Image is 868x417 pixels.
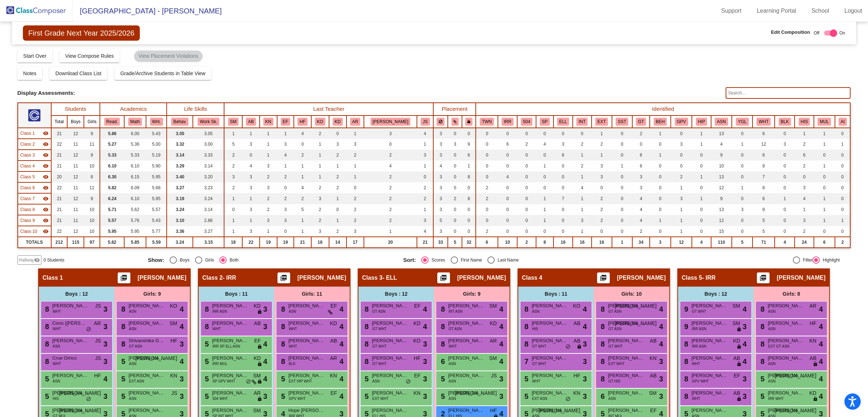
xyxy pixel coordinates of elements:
td: 0 [448,150,462,161]
td: 3 [433,139,448,150]
mat-icon: picture_as_pdf [439,274,448,284]
button: Print Students Details [277,272,290,283]
td: 1 [329,161,346,171]
td: 2 [346,150,364,161]
mat-icon: picture_as_pdf [599,274,608,284]
button: BLK [779,118,791,126]
td: 2 [364,171,417,182]
td: 12 [67,150,84,161]
mat-icon: visibility [43,163,49,169]
th: English Language Learner [553,116,573,128]
td: 6 [462,150,476,161]
button: SM [228,118,239,126]
td: 0 [536,150,553,161]
td: 1 [311,150,329,161]
span: Start Over [23,53,46,59]
td: 0 [498,161,517,171]
span: On [839,30,845,36]
td: 2 [573,139,591,150]
td: 5.43 [146,128,167,139]
td: 4 [433,161,448,171]
button: [PERSON_NAME] [370,118,410,126]
td: 6 [632,161,650,171]
td: 1 [346,171,364,182]
th: Behaviors (*) [650,116,671,128]
td: 2 [260,171,277,182]
td: 5.95 [146,171,167,182]
td: 2 [632,128,650,139]
th: Keep away students [433,116,448,128]
td: 1 [224,128,242,139]
button: Read. [104,118,120,126]
td: 0 [517,161,536,171]
td: 4 [364,161,417,171]
td: 0 [476,139,498,150]
td: 6 [753,128,775,139]
td: 3.29 [167,161,193,171]
td: 4 [294,128,311,139]
mat-icon: visibility [43,152,49,158]
td: 21 [51,128,68,139]
td: 6.15 [124,171,146,182]
span: Class 4 [20,163,35,169]
button: Math [128,118,142,126]
span: Edit Composition [771,29,810,36]
th: Academics [100,103,167,116]
mat-icon: picture_as_pdf [759,274,767,284]
td: 4 [536,139,553,150]
mat-icon: visibility [43,141,49,147]
th: Anna Brink [242,116,259,128]
button: INT [576,118,588,126]
mat-icon: picture_as_pdf [279,274,288,284]
td: 1 [277,128,294,139]
td: 12 [67,171,84,182]
td: 2 [592,139,612,150]
td: 0 [671,161,692,171]
td: 0 [517,128,536,139]
td: 1 [592,150,612,161]
td: 3.33 [193,150,224,161]
td: 0 [692,150,711,161]
td: 4 [242,161,259,171]
button: SP [540,118,550,126]
td: 5.00 [146,139,167,150]
th: Emily Flint [277,116,294,128]
td: 1 [260,139,277,150]
td: 3 [346,139,364,150]
td: 3 [364,128,417,139]
button: TWN [480,118,494,126]
td: 3 [671,139,692,150]
th: Last Teacher [224,103,433,116]
td: 0 [671,150,692,161]
td: 6.10 [124,161,146,171]
td: 0 [650,139,671,150]
td: 9 [84,150,100,161]
td: 4 [711,139,732,150]
td: Lisa Isinghood - No Class Name [18,161,51,171]
td: 0 [775,150,795,161]
td: 3.20 [193,171,224,182]
td: 2 [329,171,346,182]
td: 2 [795,161,814,171]
th: White [753,116,775,128]
th: Introvert [573,116,591,128]
td: 3.14 [193,161,224,171]
span: View Compose Rules [65,53,114,59]
td: 12 [753,139,775,150]
button: BEH [654,118,667,126]
button: Writ. [150,118,163,126]
td: 1 [417,161,433,171]
td: 1 [814,161,835,171]
mat-icon: picture_as_pdf [119,274,128,284]
a: Learning Portal [751,5,802,17]
td: 2 [224,161,242,171]
td: 1 [294,161,311,171]
td: 5.86 [100,128,124,139]
td: 1 [732,139,753,150]
th: Boys [67,116,84,128]
td: 3 [277,139,294,150]
td: 0 [448,171,462,182]
td: 5.19 [146,150,167,161]
td: 0 [242,150,259,161]
th: Asian [711,116,732,128]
